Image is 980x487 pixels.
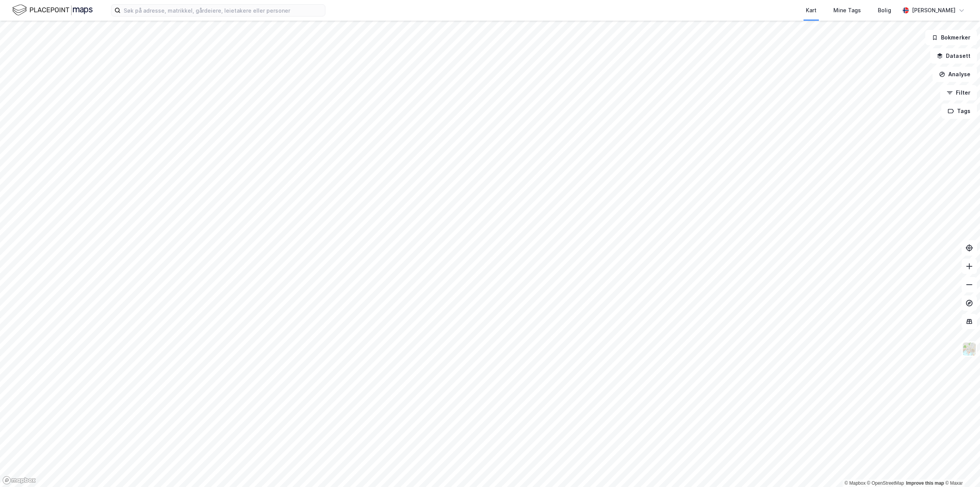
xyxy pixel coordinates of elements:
[962,342,977,356] img: Z
[933,67,977,82] button: Analyse
[2,476,36,485] a: Mapbox homepage
[941,103,977,119] button: Tags
[925,30,977,45] button: Bokmerker
[906,480,944,486] a: Improve this map
[121,5,325,16] input: Søk på adresse, matrikkel, gårdeiere, leietakere eller personer
[940,85,977,100] button: Filter
[878,6,891,15] div: Bolig
[912,6,955,15] div: [PERSON_NAME]
[833,6,861,15] div: Mine Tags
[806,6,817,15] div: Kart
[867,480,904,486] a: OpenStreetMap
[12,3,93,17] img: logo.f888ab2527a4732fd821a326f86c7f29.svg
[942,450,980,487] iframe: Chat Widget
[844,480,866,486] a: Mapbox
[930,48,977,64] button: Datasett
